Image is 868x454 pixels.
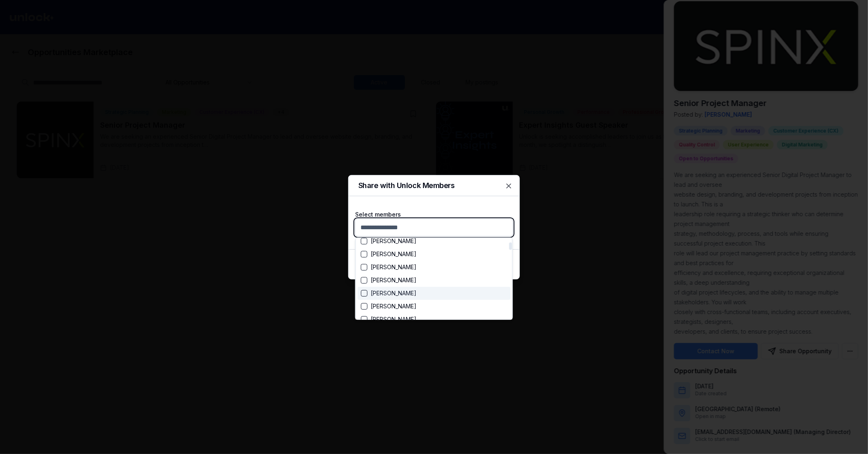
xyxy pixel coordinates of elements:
[361,263,416,271] div: [PERSON_NAME]
[361,289,416,297] div: [PERSON_NAME]
[361,302,416,310] div: [PERSON_NAME]
[361,315,416,323] div: [PERSON_NAME]
[361,276,416,284] div: [PERSON_NAME]
[361,250,416,258] div: [PERSON_NAME]
[361,237,416,245] div: [PERSON_NAME]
